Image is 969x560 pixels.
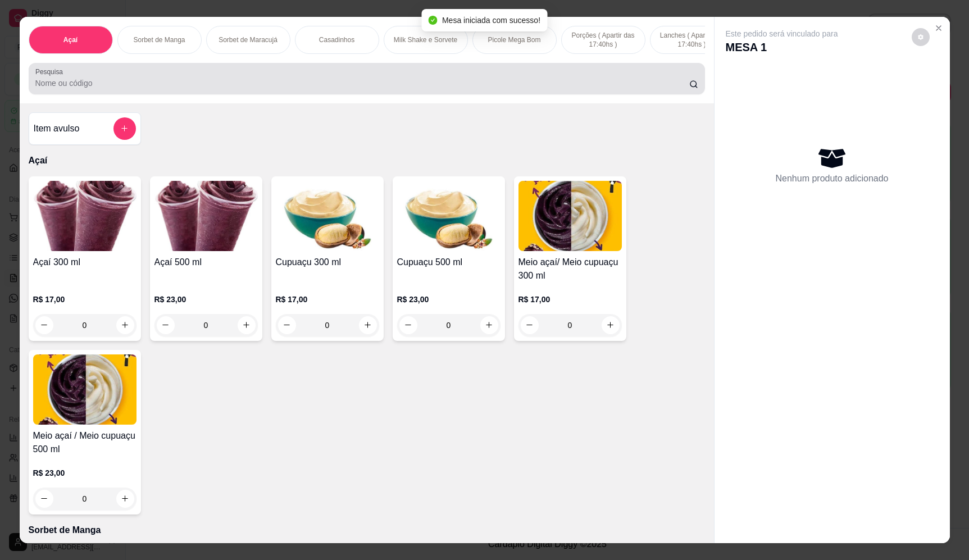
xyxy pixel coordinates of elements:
[35,78,689,89] input: Pesquisa
[33,256,137,269] h4: Açaí 300 ml
[659,31,725,49] p: Lanches ( Aparitr das 17:40hs )
[276,294,379,305] p: R$ 17,00
[442,16,540,25] span: Mesa iniciada com sucesso!
[33,354,137,425] img: product-image
[29,523,705,537] p: Sorbet de Manga
[429,16,438,25] span: check-circle
[397,294,501,305] p: R$ 23,00
[319,35,354,44] p: Casadinhos
[133,35,185,44] p: Sorbet de Manga
[63,35,78,44] p: Açaí
[33,467,137,479] p: R$ 23,00
[154,181,258,251] img: product-image
[33,181,137,251] img: product-image
[276,181,379,251] img: product-image
[276,256,379,269] h4: Cupuaçu 300 ml
[219,35,277,44] p: Sorbet de Maracujá
[518,256,622,283] h4: Meio açaí/ Meio cupuaçu 300 ml
[113,117,136,140] button: add-separate-item
[775,172,888,185] p: Nenhum produto adicionado
[518,181,622,251] img: product-image
[154,256,258,269] h4: Açaí 500 ml
[488,35,540,44] p: Picole Mega Bom
[726,28,838,39] p: Este pedido será vinculado para
[518,294,622,305] p: R$ 17,00
[726,39,838,55] p: MESA 1
[34,122,80,135] h4: Item avulso
[397,256,501,269] h4: Cupuaçu 500 ml
[35,67,67,76] label: Pesquisa
[33,429,137,456] h4: Meio açaí / Meio cupuaçu 500 ml
[571,31,636,49] p: Porções ( Apartir das 17:40hs )
[930,19,948,37] button: Close
[154,294,258,305] p: R$ 23,00
[33,294,137,305] p: R$ 17,00
[394,35,457,44] p: Milk Shake e Sorvete
[397,181,501,251] img: product-image
[912,28,930,46] button: decrease-product-quantity
[29,154,705,167] p: Açaí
